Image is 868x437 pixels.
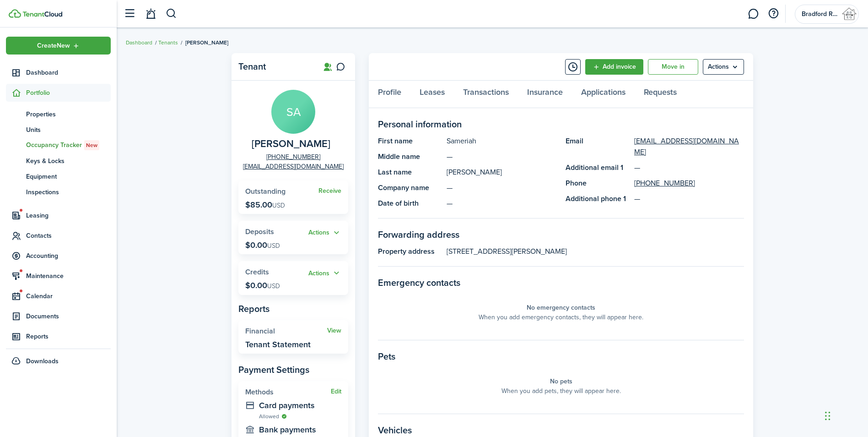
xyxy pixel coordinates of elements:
[566,136,630,158] panel-main-title: Email
[447,246,744,257] panel-main-description: [STREET_ADDRESS][PERSON_NAME]
[479,312,643,322] panel-main-placeholder-description: When you add emergency contacts, they will appear here.
[766,6,781,22] button: Open resource center
[166,6,177,22] button: Search
[252,138,330,150] span: Sameriah Anderson
[378,423,744,437] panel-main-section-title: Vehicles
[369,81,410,108] a: Profile
[378,276,744,290] panel-main-section-title: Emergency contacts
[6,37,111,55] button: Open menu
[121,5,138,22] button: Open sidebar
[501,386,621,396] panel-main-placeholder-description: When you add pets, they will appear here.
[245,340,311,349] widget-stats-description: Tenant Statement
[26,172,111,181] span: Equipment
[378,136,442,147] panel-main-title: First name
[648,59,698,75] a: Move in
[802,11,838,17] span: Bradford Real Estate Group
[26,125,111,135] span: Units
[26,211,111,220] span: Leasing
[6,328,111,345] a: Reports
[331,388,341,395] button: Edit
[266,152,320,162] a: [PHONE_NUMBER]
[37,43,70,49] span: Create New
[825,402,830,430] div: Drag
[6,106,111,122] a: Properties
[238,363,348,377] panel-main-subtitle: Payment Settings
[26,156,111,166] span: Keys & Locks
[245,226,274,237] span: Deposits
[26,68,111,77] span: Dashboard
[308,268,341,279] button: Actions
[245,240,280,250] p: $0.00
[245,200,285,209] p: $85.00
[259,401,341,410] widget-stats-description: Card payments
[245,327,327,335] widget-stats-title: Financial
[22,11,62,17] img: TenantCloud
[6,137,111,153] a: Occupancy TrackerNew
[243,162,344,171] a: [EMAIL_ADDRESS][DOMAIN_NAME]
[527,303,595,312] panel-main-placeholder-title: No emergency contacts
[9,9,21,18] img: TenantCloud
[26,109,111,119] span: Properties
[447,167,556,178] panel-main-description: [PERSON_NAME]
[26,311,111,321] span: Documents
[267,281,280,291] span: USD
[26,332,111,341] span: Reports
[142,2,159,26] a: Notifications
[703,59,744,75] button: Open menu
[635,81,686,108] a: Requests
[238,61,312,72] panel-main-title: Tenant
[378,350,744,363] panel-main-section-title: Pets
[744,2,762,26] a: Messaging
[26,88,111,98] span: Portfolio
[410,81,454,108] a: Leases
[308,228,341,238] button: Open menu
[126,38,152,47] a: Dashboard
[6,184,111,200] a: Inspections
[378,117,744,131] panel-main-section-title: Personal information
[566,178,630,189] panel-main-title: Phone
[245,281,280,290] p: $0.00
[185,38,228,47] span: [PERSON_NAME]
[378,167,442,178] panel-main-title: Last name
[327,327,341,334] a: View
[26,356,59,366] span: Downloads
[842,7,857,22] img: Bradford Real Estate Group
[86,141,97,149] span: New
[447,198,556,209] panel-main-description: —
[245,267,269,277] span: Credits
[454,81,518,108] a: Transactions
[447,136,556,147] panel-main-description: Sameriah
[259,412,279,421] span: Allowed
[272,201,285,210] span: USD
[378,246,442,257] panel-main-title: Property address
[318,187,341,195] a: Receive
[26,140,111,150] span: Occupancy Tracker
[634,178,695,189] a: [PHONE_NUMBER]
[245,186,286,197] span: Outstanding
[378,198,442,209] panel-main-title: Date of birth
[6,64,111,82] a: Dashboard
[378,228,744,241] panel-main-section-title: Forwarding address
[6,169,111,184] a: Equipment
[566,162,630,173] panel-main-title: Additional email 1
[634,136,744,158] a: [EMAIL_ADDRESS][DOMAIN_NAME]
[245,388,331,396] widget-stats-title: Methods
[271,90,315,134] avatar-text: SA
[572,81,635,108] a: Applications
[308,268,341,279] button: Open menu
[238,302,348,316] panel-main-subtitle: Reports
[378,182,442,193] panel-main-title: Company name
[6,153,111,169] a: Keys & Locks
[26,251,111,261] span: Accounting
[26,187,111,197] span: Inspections
[566,193,630,204] panel-main-title: Additional phone 1
[308,228,341,238] button: Actions
[703,59,744,75] menu-btn: Actions
[585,59,643,75] a: Add invoice
[716,338,868,437] iframe: Chat Widget
[565,59,581,75] button: Timeline
[267,241,280,251] span: USD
